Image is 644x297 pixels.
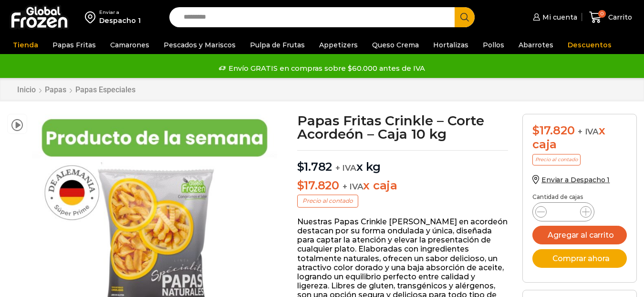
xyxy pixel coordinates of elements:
[297,160,332,174] bdi: 1.782
[563,36,616,54] a: Descuentos
[514,36,558,54] a: Abarrotes
[44,85,67,94] a: Papas
[541,176,610,184] span: Enviar a Despacho 1
[297,179,509,193] p: x caja
[159,36,240,54] a: Pescados y Mariscos
[540,12,577,22] span: Mi cuenta
[532,194,627,200] p: Cantidad de cajas
[606,12,632,22] span: Carrito
[367,36,424,54] a: Queso Crema
[478,36,509,54] a: Pollos
[8,36,43,54] a: Tienda
[532,176,610,184] a: Enviar a Despacho 1
[99,16,141,25] div: Despacho 1
[17,85,136,94] nav: Breadcrumb
[75,85,136,94] a: Papas Especiales
[530,8,577,27] a: Mi cuenta
[532,226,627,244] button: Agregar al carrito
[99,9,141,16] div: Enviar a
[314,36,363,54] a: Appetizers
[48,36,101,54] a: Papas Fritas
[335,163,356,173] span: + IVA
[598,10,606,18] span: 0
[532,249,627,268] button: Comprar ahora
[578,127,599,136] span: + IVA
[297,114,509,141] h1: Papas Fritas Crinkle – Corte Acordeón – Caja 10 kg
[343,182,364,191] span: + IVA
[17,85,36,94] a: Inicio
[85,9,99,25] img: address-field-icon.svg
[532,123,540,137] span: $
[245,36,310,54] a: Pulpa de Frutas
[105,36,154,54] a: Camarones
[428,36,473,54] a: Hortalizas
[297,160,304,174] span: $
[297,178,339,192] bdi: 17.820
[455,7,475,27] button: Search button
[532,123,574,137] bdi: 17.820
[297,195,358,207] p: Precio al contado
[554,205,572,219] input: Product quantity
[532,154,581,165] p: Precio al contado
[297,150,509,174] p: x kg
[532,124,627,152] div: x caja
[587,6,634,29] a: 0 Carrito
[297,178,304,192] span: $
